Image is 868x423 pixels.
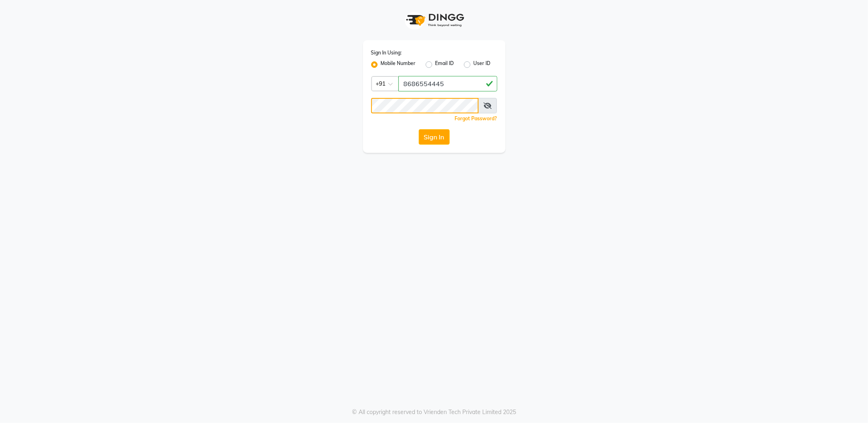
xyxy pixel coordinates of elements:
[371,98,479,113] input: Username
[419,129,450,145] button: Sign In
[474,60,491,69] label: User ID
[371,49,402,56] label: Sign In Using:
[398,76,497,91] input: Username
[455,115,497,121] a: Forgot Password?
[381,60,416,69] label: Mobile Number
[402,8,467,32] img: logo1.svg
[435,60,454,69] label: Email ID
